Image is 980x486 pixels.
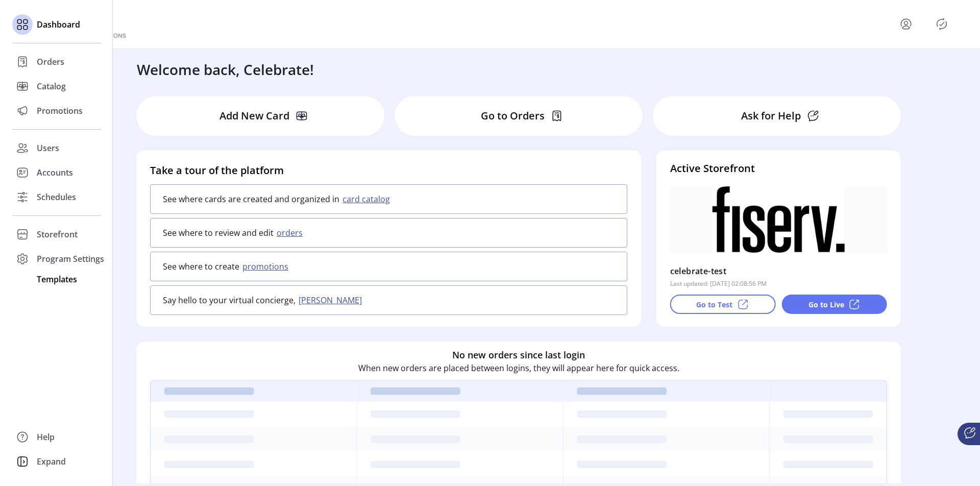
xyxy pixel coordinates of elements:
[808,299,844,310] p: Go to Live
[37,191,76,203] span: Schedules
[150,163,627,178] h4: Take a tour of the platform
[670,263,727,279] p: celebrate-test
[898,16,914,32] button: menu
[452,348,585,362] h6: No new orders since last login
[37,105,83,117] span: Promotions
[670,161,887,176] h4: Active Storefront
[696,299,732,310] p: Go to Test
[163,227,274,239] p: See where to review and edit
[239,260,295,273] button: promotions
[163,294,296,306] p: Say hello to your virtual concierge,
[219,108,289,124] p: Add New Card
[37,253,104,265] span: Program Settings
[37,455,66,468] span: Expand
[137,59,314,80] h3: Welcome back, Celebrate!
[37,166,73,179] span: Accounts
[37,56,64,68] span: Orders
[296,294,368,306] button: [PERSON_NAME]
[274,227,309,239] button: orders
[37,80,66,92] span: Catalog
[37,18,80,31] span: Dashboard
[358,362,679,374] p: When new orders are placed between logins, they will appear here for quick access.
[934,16,950,32] button: Publisher Panel
[37,228,78,240] span: Storefront
[37,142,59,154] span: Users
[741,108,801,124] p: Ask for Help
[37,431,55,443] span: Help
[339,193,396,205] button: card catalog
[37,273,77,285] span: Templates
[670,279,767,288] p: Last updated: [DATE] 02:08:56 PM
[481,108,545,124] p: Go to Orders
[163,260,239,273] p: See where to create
[163,193,339,205] p: See where cards are created and organized in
